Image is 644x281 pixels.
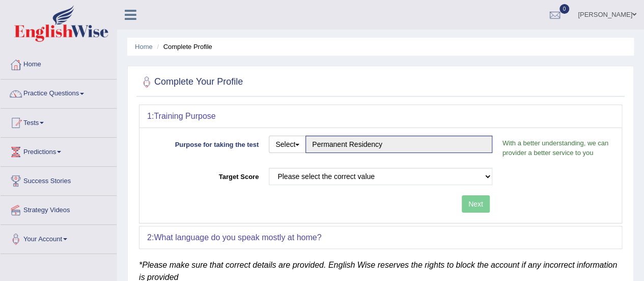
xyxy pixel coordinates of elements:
[1,167,117,192] a: Success Stories
[154,112,215,120] b: Training Purpose
[139,226,622,249] div: 2:
[154,233,321,242] b: What language do you speak mostly at home?
[1,138,117,163] a: Predictions
[1,225,117,250] a: Your Account
[1,50,117,76] a: Home
[139,74,243,90] h2: Complete Your Profile
[305,136,492,153] input: Please enter the purpose of taking the test
[269,136,306,153] button: Select
[1,196,117,221] a: Strategy Videos
[497,138,614,158] p: With a better understanding, we can provider a better service to you
[135,43,153,50] a: Home
[139,105,622,127] div: 1:
[147,168,264,182] label: Target Score
[559,4,570,14] span: 0
[1,80,117,105] a: Practice Questions
[147,136,264,149] label: Purpose for taking the test
[1,109,117,134] a: Tests
[154,42,212,52] li: Complete Profile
